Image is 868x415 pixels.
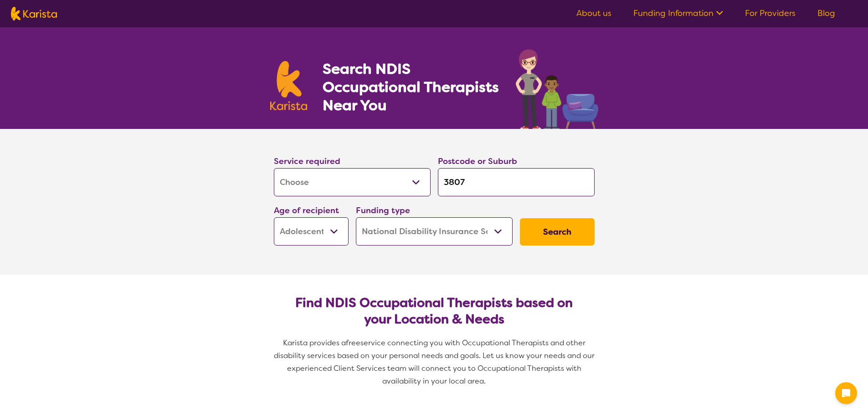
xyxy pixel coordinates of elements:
[346,338,360,348] span: free
[11,7,57,20] img: Karista logo
[356,205,410,216] label: Funding type
[283,338,346,348] span: Karista provides a
[274,205,339,216] label: Age of recipient
[274,156,340,167] label: Service required
[520,218,595,246] button: Search
[745,8,796,19] a: For Providers
[270,61,308,110] img: Karista logo
[323,60,500,114] h1: Search NDIS Occupational Therapists Near You
[438,156,517,167] label: Postcode or Suburb
[281,295,587,328] h2: Find NDIS Occupational Therapists based on your Location & Needs
[633,8,723,19] a: Funding Information
[516,49,598,129] img: occupational-therapy
[274,338,596,386] span: service connecting you with Occupational Therapists and other disability services based on your p...
[438,168,595,196] input: Type
[817,8,835,19] a: Blog
[576,8,611,19] a: About us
